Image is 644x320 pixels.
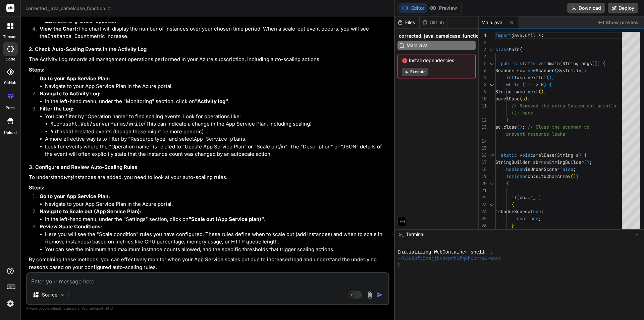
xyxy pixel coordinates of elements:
span: toCharArray [541,173,571,179]
span: char [517,173,528,179]
span: ( [546,75,549,81]
span: } [501,138,503,144]
span: boolean [506,166,525,172]
span: new [528,67,536,74]
button: Deploy [608,3,638,13]
span: ( [538,89,541,95]
span: Main [509,46,520,52]
label: GitHub [4,80,16,86]
span: false [560,166,573,172]
span: StringBuilder sb [495,159,538,165]
div: 3 [479,46,487,53]
strong: Review Scale Conditions: [40,223,102,230]
button: Execute [402,68,428,76]
span: sc [520,89,525,95]
span: ( [584,159,587,165]
span: ) [573,173,576,179]
li: related events (though these might be more generic). [50,128,388,136]
span: ) [576,173,579,179]
code: Microsoft.Web/serverfarms/write [50,121,144,127]
span: ) [581,67,584,74]
p: The Activity Log records all management operations performed in your Azure subscription, includin... [29,56,388,63]
li: You can see the minimum and maximum instance counts allowed, and the specific thresholds that tri... [45,246,388,254]
span: } [512,223,514,229]
div: 5 [479,60,487,67]
span: privacy [90,306,102,310]
img: settings [5,298,16,309]
span: . [522,32,525,38]
span: // Removed the extra System.out.println [512,103,616,109]
span: Install dependencies [402,57,471,64]
li: In the left-hand menu, under the "Monitoring" section, click on . [45,98,388,105]
span: continue [517,216,538,222]
span: Scanner sc [495,67,522,74]
strong: Navigate to Activity Log: [40,90,101,97]
span: ] [595,60,597,66]
li: The chart will display the number of instances over your chosen time period. When a scale-out eve... [34,25,388,40]
div: 25 [479,215,487,222]
span: ( [522,82,525,88]
span: ; [584,67,587,74]
span: void [538,60,549,66]
img: Pick Models [59,292,65,298]
span: = [517,89,520,95]
span: if [512,194,517,200]
li: A more effective way is to filter by "Resource type" and select . [45,135,388,143]
div: 21 [479,187,487,194]
img: icon [376,291,383,298]
span: corrected_java_camelcase_function [399,33,482,39]
div: Click to collapse the range. [487,60,496,67]
div: 24 [479,208,487,215]
span: camelCase [495,96,520,102]
span: = [538,159,541,165]
p: To understand instances are added, you need to look at your auto-scaling rules. [29,174,388,181]
span: ch [520,194,525,200]
span: { [506,180,509,186]
span: Initializing WebContainer shell... [397,249,493,256]
span: { [584,152,587,158]
label: prem [6,105,15,111]
span: > [536,82,538,88]
div: 1 [479,32,487,39]
span: ~/u3uk0f35zsjjbn9cprh6fq9h0p4tm2-wnxx [397,256,502,262]
span: ) [538,194,541,200]
span: [ [592,60,595,66]
em: why [63,174,73,180]
label: Upload [4,130,17,136]
img: attachment [366,291,374,299]
span: { [549,82,552,88]
button: Preview [427,3,460,13]
strong: View the Chart: [40,26,78,32]
div: Click to collapse the range. [487,180,496,187]
div: Files [395,19,419,26]
span: ; [573,166,576,172]
p: Always double-check its answers. Your in Bind [26,305,389,312]
div: 13 [479,124,487,131]
span: nextInt [528,75,546,81]
div: 17 [479,159,487,166]
span: camelCase [530,152,554,158]
span: '_' [530,194,538,200]
span: in [576,67,581,74]
span: ) [525,96,528,102]
div: 15 [479,145,487,152]
span: { [512,201,514,208]
span: . [573,67,576,74]
span: String s [495,89,517,95]
div: Click to collapse the range. [487,46,496,53]
span: ) [520,124,522,130]
span: public [501,60,517,66]
span: close [503,124,517,130]
span: ) [549,75,552,81]
strong: Go to your App Service Plan: [40,75,110,82]
span: ( [554,152,557,158]
strong: Go to your App Service Plan: [40,193,110,199]
label: code [6,56,15,62]
span: ( [520,96,522,102]
span: ; [544,89,546,95]
div: Click to collapse the range. [487,201,496,208]
span: ( [554,67,557,74]
span: t [525,82,528,88]
span: t [514,75,517,81]
div: 22 [479,194,487,201]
